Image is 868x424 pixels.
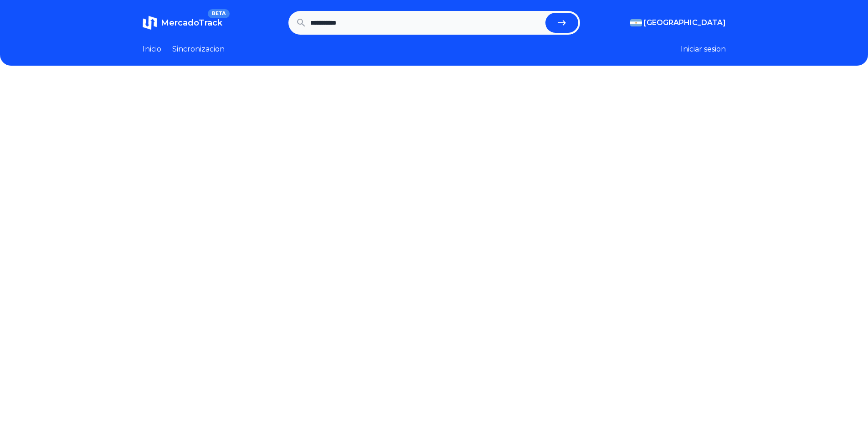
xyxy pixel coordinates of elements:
[644,17,726,28] span: [GEOGRAPHIC_DATA]
[143,44,161,55] a: Inicio
[208,9,229,18] span: BETA
[172,44,225,55] a: Sincronizacion
[161,18,222,28] span: MercadoTrack
[143,16,222,30] a: MercadoTrackBETA
[630,17,726,28] button: [GEOGRAPHIC_DATA]
[681,44,726,55] button: Iniciar sesion
[630,19,642,26] img: Argentina
[143,16,157,30] img: MercadoTrack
